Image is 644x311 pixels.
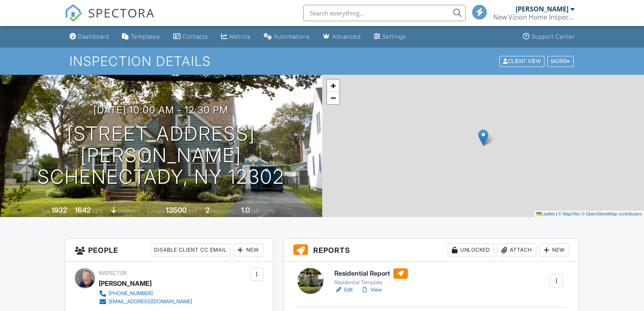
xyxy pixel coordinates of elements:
a: Metrics [218,29,254,44]
span: − [330,93,336,103]
a: Zoom out [327,92,339,104]
span: sq. ft. [92,208,103,214]
div: 1.0 [241,206,250,214]
div: Dashboard [78,33,109,40]
a: Automations (Basic) [260,29,313,44]
span: Lot Size [147,208,165,214]
div: More [547,56,574,67]
a: [PHONE_NUMBER] [99,289,192,298]
div: New [234,244,263,257]
div: [EMAIL_ADDRESS][DOMAIN_NAME] [108,298,192,305]
div: Contacts [182,33,208,40]
a: Advanced [320,29,364,44]
span: + [330,80,336,91]
div: Residential Template [334,279,408,286]
div: [PERSON_NAME] [516,5,568,13]
input: Search everything... [303,5,466,21]
a: Templates [119,29,163,44]
div: Metrics [230,33,251,40]
span: Inspector [99,270,127,276]
div: Attach [497,244,536,257]
div: 2 [206,206,210,214]
a: Leaflet [536,211,555,216]
span: bathrooms [251,208,274,214]
div: Unlocked [448,244,494,257]
a: Client View [499,58,546,64]
span: SPECTORA [88,4,155,21]
a: © MapTiler [558,211,580,216]
a: Edit [334,286,353,294]
div: Settings [382,33,406,40]
div: 1642 [75,206,91,214]
a: Contacts [170,29,211,44]
div: Templates [130,33,160,40]
a: Support Center [520,29,578,44]
div: New [540,244,569,257]
div: 1932 [51,206,67,214]
div: New Vizion Home Inspections [493,13,575,21]
h1: Inspection Details [69,54,574,68]
span: basement [118,208,140,214]
div: 13500 [166,206,186,214]
span: bedrooms [211,208,233,214]
div: Support Center [531,33,575,40]
div: Advanced [332,33,361,40]
a: © OpenStreetMap contributors [581,211,642,216]
span: sq.ft. [188,208,198,214]
div: Client View [499,56,544,67]
a: Settings [371,29,409,44]
h1: [STREET_ADDRESS][PERSON_NAME] Schenectady, NY 12302 [13,123,309,187]
div: Automations [274,33,310,40]
a: Zoom in [327,80,339,92]
a: Residential Report Residential Template [334,268,408,286]
a: [EMAIL_ADDRESS][DOMAIN_NAME] [99,298,192,306]
span: Built [41,208,50,214]
a: View [361,286,382,294]
h3: [DATE] 10:00 am - 12:30 pm [93,104,228,115]
a: SPECTORA [65,11,155,28]
h3: People [65,239,273,262]
span: | [556,211,557,216]
h3: Reports [284,239,579,262]
a: Dashboard [66,29,112,44]
h6: Residential Report [334,268,408,279]
div: [PHONE_NUMBER] [108,290,153,297]
img: The Best Home Inspection Software - Spectora [65,4,82,22]
img: Marker [478,129,488,146]
div: [PERSON_NAME] [99,277,152,289]
div: Disable Client CC Email [150,244,230,257]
